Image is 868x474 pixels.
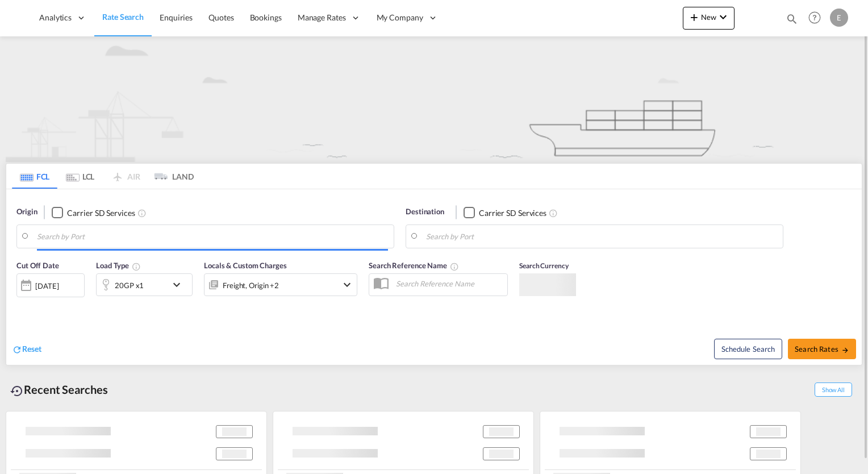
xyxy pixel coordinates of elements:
[549,209,558,218] md-icon: Unchecked: Search for CY (Container Yard) services for all selected carriers.Checked : Search for...
[67,207,135,219] div: Carrier SD Services
[96,261,141,270] span: Load Type
[12,164,194,189] md-pagination-wrapper: Use the left and right arrow keys to navigate between tabs
[148,164,194,189] md-tab-item: LAND
[6,36,862,162] img: new-FCL.png
[170,278,189,292] md-icon: icon-chevron-down
[786,13,798,25] md-icon: icon-magnify
[830,9,848,27] div: E
[132,262,141,271] md-icon: Select multiple loads to view rates
[37,228,388,245] input: Search by Port
[786,13,798,30] div: icon-magnify
[160,13,193,22] span: Enquiries
[250,13,282,22] span: Bookings
[16,206,37,218] span: Origin
[223,277,279,293] div: Freight Origin Destination Dock Stuffing
[519,261,569,270] span: Search Currency
[464,206,546,218] md-checkbox: Checkbox No Ink
[6,189,862,365] div: Origin Checkbox No InkUnchecked: Search for CY (Container Yard) services for all selected carrier...
[12,343,41,356] div: icon-refreshReset
[52,206,135,218] md-checkbox: Checkbox No Ink
[102,12,144,22] span: Rate Search
[377,12,423,23] span: My Company
[340,278,354,292] md-icon: icon-chevron-down
[204,273,357,296] div: Freight Origin Destination Dock Stuffingicon-chevron-down
[687,13,730,22] span: New
[369,261,459,270] span: Search Reference Name
[137,209,147,218] md-icon: Unchecked: Search for CY (Container Yard) services for all selected carriers.Checked : Search for...
[35,281,59,291] div: [DATE]
[57,164,103,189] md-tab-item: LCL
[450,262,459,271] md-icon: Your search will be saved by the below given name
[39,12,72,23] span: Analytics
[426,228,777,245] input: Search by Port
[115,277,144,293] div: 20GP x1
[479,207,546,219] div: Carrier SD Services
[12,344,22,355] md-icon: icon-refresh
[714,339,782,359] button: Note: By default Schedule search will only considerorigin ports, destination ports and cut off da...
[788,339,856,359] button: Search Ratesicon-arrow-right
[6,377,112,402] div: Recent Searches
[10,384,24,398] md-icon: icon-backup-restore
[204,261,287,270] span: Locals & Custom Charges
[16,296,25,311] md-datepicker: Select
[16,261,59,270] span: Cut Off Date
[22,344,41,354] span: Reset
[298,12,346,23] span: Manage Rates
[96,273,193,296] div: 20GP x1icon-chevron-down
[805,8,830,28] div: Help
[795,344,849,354] span: Search Rates
[687,10,701,24] md-icon: icon-plus 400-fg
[815,382,852,397] span: Show All
[406,206,444,218] span: Destination
[16,273,85,297] div: [DATE]
[208,13,233,22] span: Quotes
[390,275,507,292] input: Search Reference Name
[12,164,57,189] md-tab-item: FCL
[683,7,735,30] button: icon-plus 400-fgNewicon-chevron-down
[841,346,849,354] md-icon: icon-arrow-right
[805,8,824,27] span: Help
[716,10,730,24] md-icon: icon-chevron-down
